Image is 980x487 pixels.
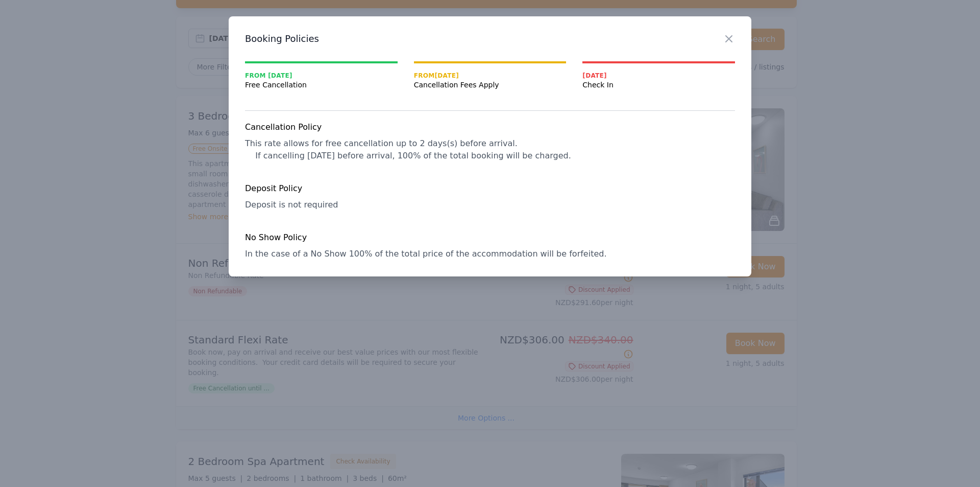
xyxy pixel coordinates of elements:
span: This rate allows for free cancellation up to 2 days(s) before arrival. If cancelling [DATE] befor... [245,138,571,160]
span: From [DATE] [414,72,567,80]
span: Deposit is not required [245,200,338,210]
span: Check In [582,80,735,90]
nav: Progress mt-20 [245,61,735,90]
span: In the case of a No Show 100% of the total price of the accommodation will be forfeited. [245,249,606,259]
h3: Booking Policies [245,33,735,45]
span: Free Cancellation [245,80,398,90]
h4: No Show Policy [245,231,735,244]
span: Cancellation Fees Apply [414,80,567,90]
span: From [DATE] [245,72,398,80]
span: [DATE] [582,72,735,80]
h4: Deposit Policy [245,182,735,195]
h4: Cancellation Policy [245,121,735,133]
